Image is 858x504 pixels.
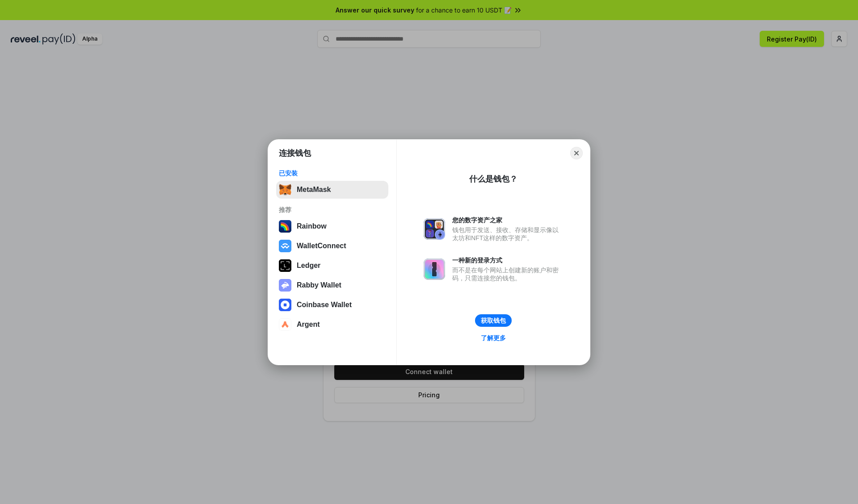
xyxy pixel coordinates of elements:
[276,276,388,294] button: Rabby Wallet
[297,186,331,194] div: MetaMask
[475,314,512,327] button: 获取钱包
[279,206,386,214] div: 推荐
[475,332,511,344] a: 了解更多
[481,334,506,342] div: 了解更多
[424,218,445,240] img: svg+xml,%3Csvg%20xmlns%3D%22http%3A%2F%2Fwww.w3.org%2F2000%2Fsvg%22%20fill%3D%22none%22%20viewBox...
[297,222,327,230] div: Rainbow
[279,299,291,311] img: svg+xml,%3Csvg%20width%3D%2228%22%20height%3D%2228%22%20viewBox%3D%220%200%2028%2028%22%20fill%3D...
[279,259,291,272] img: svg+xml,%3Csvg%20xmlns%3D%22http%3A%2F%2Fwww.w3.org%2F2000%2Fsvg%22%20width%3D%2228%22%20height%3...
[276,257,388,275] button: Ledger
[297,262,320,270] div: Ledger
[279,279,291,292] img: svg+xml,%3Csvg%20xmlns%3D%22http%3A%2F%2Fwww.w3.org%2F2000%2Fsvg%22%20fill%3D%22none%22%20viewBox...
[276,316,388,333] button: Argent
[481,317,506,325] div: 获取钱包
[452,266,563,282] div: 而不是在每个网站上创建新的账户和密码，只需连接您的钱包。
[297,281,341,289] div: Rabby Wallet
[424,258,445,280] img: svg+xml,%3Csvg%20xmlns%3D%22http%3A%2F%2Fwww.w3.org%2F2000%2Fsvg%22%20fill%3D%22none%22%20viewBox...
[276,296,388,314] button: Coinbase Wallet
[297,301,352,309] div: Coinbase Wallet
[297,242,346,250] div: WalletConnect
[452,216,563,224] div: 您的数字资产之家
[279,148,311,158] h1: 连接钱包
[279,318,291,331] img: svg+xml,%3Csvg%20width%3D%2228%22%20height%3D%2228%22%20viewBox%3D%220%200%2028%2028%22%20fill%3D...
[452,226,563,242] div: 钱包用于发送、接收、存储和显示像以太坊和NFT这样的数字资产。
[469,174,517,184] div: 什么是钱包？
[276,237,388,255] button: WalletConnect
[279,220,291,233] img: svg+xml,%3Csvg%20width%3D%22120%22%20height%3D%22120%22%20viewBox%3D%220%200%20120%20120%22%20fil...
[452,256,563,264] div: 一种新的登录方式
[279,169,386,177] div: 已安装
[279,240,291,252] img: svg+xml,%3Csvg%20width%3D%2228%22%20height%3D%2228%22%20viewBox%3D%220%200%2028%2028%22%20fill%3D...
[276,181,388,199] button: MetaMask
[570,147,583,159] button: Close
[297,321,320,329] div: Argent
[279,183,291,196] img: svg+xml,%3Csvg%20fill%3D%22none%22%20height%3D%2233%22%20viewBox%3D%220%200%2035%2033%22%20width%...
[276,217,388,235] button: Rainbow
